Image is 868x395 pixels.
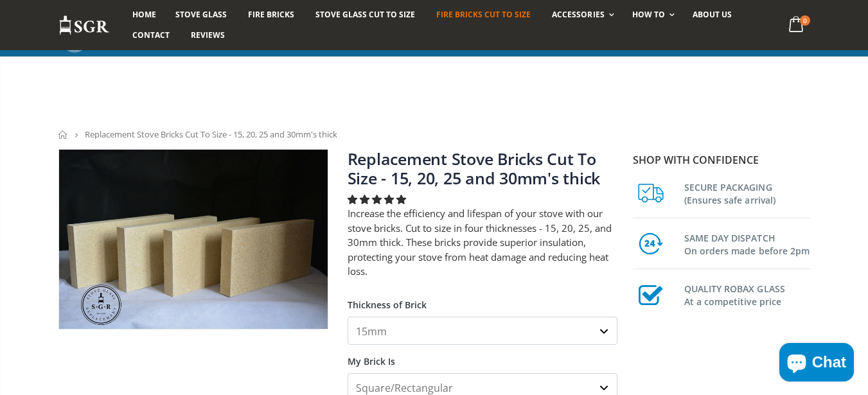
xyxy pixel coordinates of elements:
[623,4,681,25] a: How To
[684,229,810,258] h3: SAME DAY DISPATCH On orders made before 2pm
[693,9,732,20] span: About us
[684,280,810,308] h3: QUALITY ROBAX GLASS At a competitive price
[348,148,601,189] a: Replacement Stove Bricks Cut To Size - 15, 20, 25 and 30mm's thick
[306,4,425,25] a: Stove Glass Cut To Size
[123,4,166,25] a: Home
[683,4,741,25] a: About us
[132,30,170,40] span: Contact
[348,193,409,206] span: 4.79 stars
[348,345,617,368] label: My Brick Is
[632,9,665,20] span: How To
[315,9,415,20] span: Stove Glass Cut To Size
[436,9,531,20] span: Fire Bricks Cut To Size
[85,128,337,140] span: Replacement Stove Bricks Cut To Size - 15, 20, 25 and 30mm's thick
[800,15,810,26] span: 0
[166,4,236,25] a: Stove Glass
[633,152,810,168] p: Shop with confidence
[248,9,294,20] span: Fire Bricks
[783,13,810,38] a: 0
[191,30,225,40] span: Reviews
[59,150,328,328] img: 4_fire_bricks_1aa33a0b-dc7a-4843-b288-55f1aa0e36c3_800x_crop_center.jpeg
[542,4,620,25] a: Accessories
[775,343,858,385] inbox-online-store-chat: Shopify online store chat
[181,25,235,46] a: Reviews
[132,9,156,20] span: Home
[123,25,179,46] a: Contact
[348,288,617,312] label: Thickness of Brick
[58,15,110,36] img: Stove Glass Replacement
[348,206,617,279] p: Increase the efficiency and lifespan of your stove with our stove bricks. Cut to size in four thi...
[175,9,227,20] span: Stove Glass
[552,9,604,20] span: Accessories
[238,4,304,25] a: Fire Bricks
[58,130,68,139] a: Home
[427,4,540,25] a: Fire Bricks Cut To Size
[684,179,810,207] h3: SECURE PACKAGING (Ensures safe arrival)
